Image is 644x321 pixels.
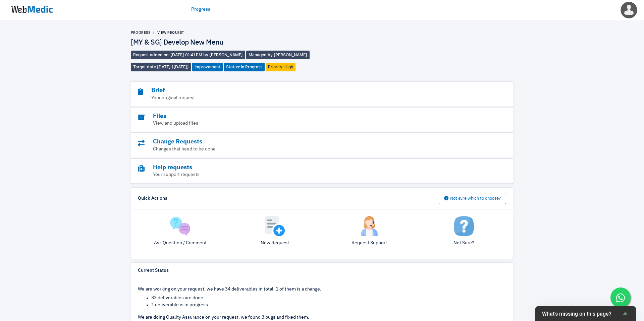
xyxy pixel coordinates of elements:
[138,94,469,102] p: Your original request
[138,113,469,120] h3: Files
[170,216,190,236] img: question.png
[246,51,310,59] span: Managed by [PERSON_NAME]
[138,196,167,202] h6: Quick Actions
[224,63,265,71] span: Status: In Progress
[131,63,191,71] span: Target date [DATE] ([DATE])
[266,63,296,71] span: Priority: High
[191,6,210,13] a: Progress
[542,311,621,317] span: What's missing on this page?
[131,30,322,35] nav: breadcrumb
[138,268,169,274] h6: Current Status
[232,240,317,247] p: New Request
[192,63,223,71] span: Improvement
[138,146,469,153] p: Changes that need to be done
[138,240,222,247] p: Ask Question / Comment
[131,30,150,35] a: Progress
[131,51,245,59] span: Request added on: [DATE] 01:41 PM by [PERSON_NAME]
[131,39,322,47] h4: [MY & SG] Develop New Menu
[151,295,506,302] li: 33 deliverables are done
[138,314,506,321] p: We are doing Quality Assurance on your request, we found 3 bugs and fixed them.
[422,240,506,247] p: Not Sure?
[138,120,469,127] p: View and upload files
[439,193,506,204] button: Not sure which to choose?
[138,87,469,94] h3: Brief
[454,216,474,236] img: not-sure.png
[151,302,506,309] li: 1 deliverable is in progress
[138,164,469,172] h3: Help requests
[265,216,285,236] img: add.png
[327,240,412,247] p: Request Support
[138,171,469,178] p: Your support requests
[359,216,379,236] img: support.png
[138,138,469,146] h3: Change Requests
[138,286,506,293] p: We are working on your request, we have 34 deliverables in total, 1 of them is a change.
[157,30,184,35] a: View Request
[542,310,629,318] button: Show survey - What's missing on this page?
